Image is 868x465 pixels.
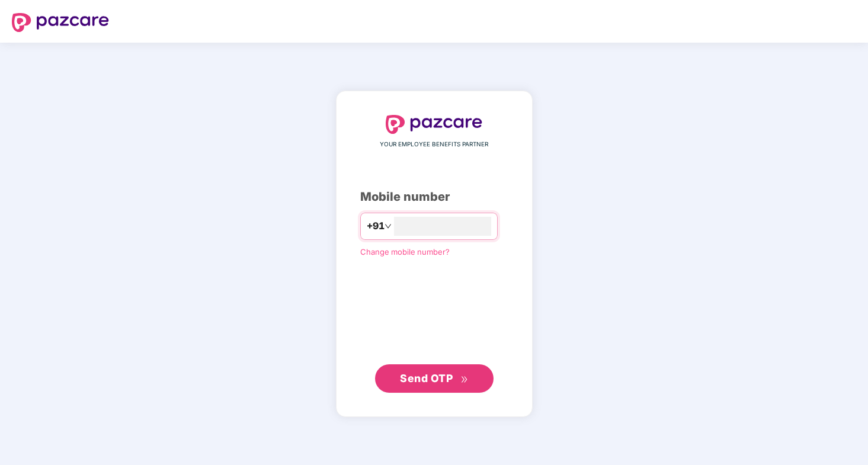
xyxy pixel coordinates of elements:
span: YOUR EMPLOYEE BENEFITS PARTNER [380,140,488,149]
div: Mobile number [360,188,508,206]
span: +91 [367,219,385,233]
img: logo [12,13,109,32]
span: down [385,223,392,230]
a: Change mobile number? [360,247,450,256]
span: double-right [460,376,468,383]
span: Send OTP [400,372,453,384]
img: logo [386,115,483,134]
button: Send OTPdouble-right [375,364,494,393]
